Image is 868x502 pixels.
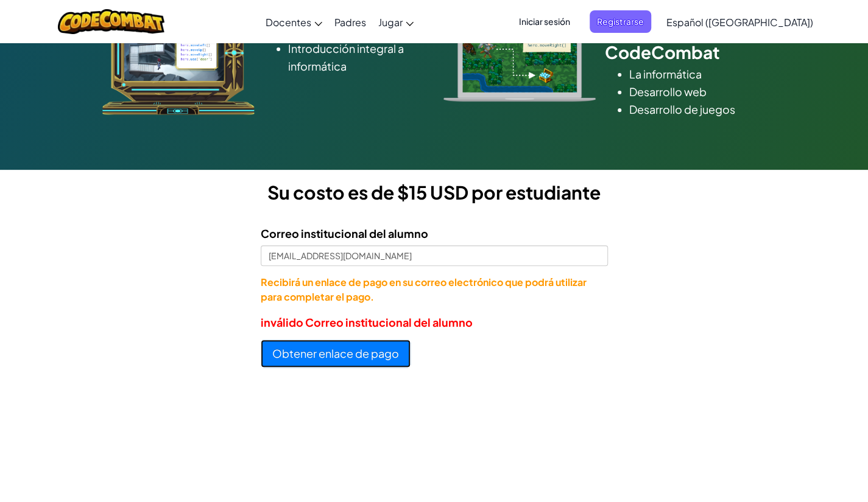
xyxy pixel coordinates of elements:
[629,83,766,100] li: Desarrollo web
[443,14,596,102] img: type_real_code.png
[590,10,651,33] button: Registrarse
[288,40,425,75] li: Introducción integral a informática
[629,65,766,83] li: La informática
[261,225,428,242] label: Correo institucional del alumno
[259,5,328,38] a: Docentes
[328,5,372,38] a: Padres
[102,14,255,115] img: ozaria_acodus.png
[58,9,164,34] img: CodeCombat logo
[666,16,813,29] span: Español ([GEOGRAPHIC_DATA])
[372,5,420,38] a: Jugar
[266,16,311,29] span: Docentes
[378,16,403,29] span: Jugar
[660,5,819,38] a: Español ([GEOGRAPHIC_DATA])
[261,313,608,331] p: inválido Correo institucional del alumno
[261,340,411,368] button: Obtener enlace de pago
[512,10,577,33] button: Iniciar sesión
[261,275,608,304] p: Recibirá un enlace de pago en su correo electrónico que podrá utilizar para completar el pago.
[629,100,766,118] li: Desarrollo de juegos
